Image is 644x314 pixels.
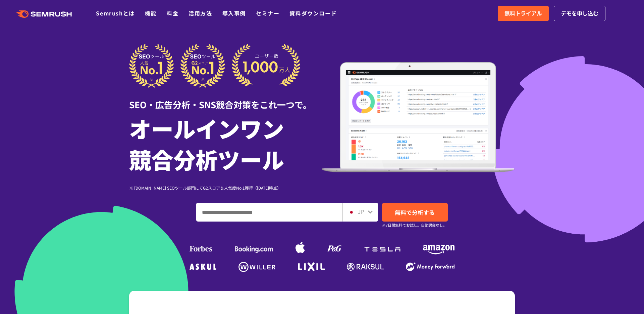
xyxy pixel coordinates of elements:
[129,113,322,174] h1: オールインワン 競合分析ツール
[129,185,322,191] div: ※ [DOMAIN_NAME] SEOツール部門にてG2スコア＆人気度No.1獲得（[DATE]時点）
[96,9,135,17] a: Semrushとは
[358,207,364,215] span: JP
[395,208,435,217] span: 無料で分析する
[197,203,342,221] input: ドメイン、キーワードまたはURLを入力してください
[504,9,542,18] span: 無料トライアル
[256,9,279,17] a: セミナー
[222,9,246,17] a: 導入事例
[189,9,212,17] a: 活用方法
[498,6,549,21] a: 無料トライアル
[129,88,322,111] div: SEO・広告分析・SNS競合対策をこれ一つで。
[145,9,157,17] a: 機能
[289,9,337,17] a: 資料ダウンロード
[561,9,598,18] span: デモを申し込む
[382,203,448,222] a: 無料で分析する
[554,6,605,21] a: デモを申し込む
[167,9,178,17] a: 料金
[382,222,447,228] small: ※7日間無料でお試し。自動課金なし。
